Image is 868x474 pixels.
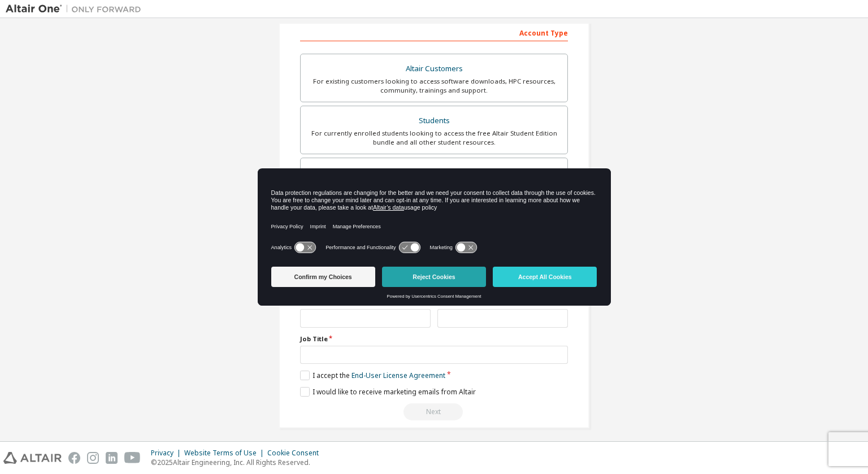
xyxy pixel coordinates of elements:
[300,371,445,380] label: I accept the
[151,458,325,467] p: © 2025 Altair Engineering, Inc. All Rights Reserved.
[300,387,476,397] label: I would like to receive marketing emails from Altair
[307,113,561,129] div: Students
[351,371,445,380] a: End-User License Agreement
[87,452,99,464] img: instagram.svg
[267,449,325,458] div: Cookie Consent
[124,452,141,464] img: youtube.svg
[307,129,561,147] div: For currently enrolled students looking to access the free Altair Student Edition bundle and all ...
[300,23,568,41] div: Account Type
[307,61,561,77] div: Altair Customers
[6,3,147,15] img: Altair One
[106,452,118,464] img: linkedin.svg
[184,449,267,458] div: Website Terms of Use
[68,452,80,464] img: facebook.svg
[300,403,568,420] div: Read and acccept EULA to continue
[300,334,568,343] label: Job Title
[3,452,62,464] img: altair_logo.svg
[307,77,561,95] div: For existing customers looking to access software downloads, HPC resources, community, trainings ...
[151,449,184,458] div: Privacy
[307,165,561,181] div: Faculty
